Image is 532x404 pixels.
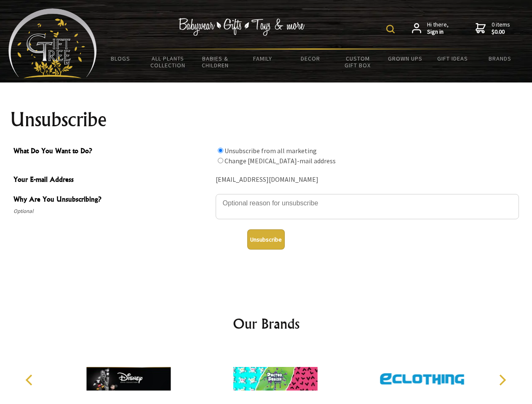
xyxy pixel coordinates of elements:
a: Decor [286,50,334,67]
h2: Our Brands [17,314,516,334]
a: BLOGS [97,50,144,67]
textarea: Why Are You Unsubscribing? [216,194,519,219]
label: Unsubscribe from all marketing [225,146,317,155]
a: Family [239,50,287,67]
img: Babyware - Gifts - Toys and more... [8,8,97,78]
a: 0 items$0.00 [476,21,510,36]
a: Custom Gift Box [334,50,382,74]
button: Unsubscribe [247,229,285,250]
img: Babywear - Gifts - Toys & more [179,18,305,36]
button: Previous [21,371,40,389]
img: product search [386,25,395,33]
button: Next [493,371,511,389]
span: Optional [13,206,211,216]
strong: Sign in [427,28,449,36]
span: Your E-mail Address [13,174,211,186]
input: What Do You Want to Do? [218,158,223,163]
label: Change [MEDICAL_DATA]-mail address [225,157,336,165]
a: Hi there,Sign in [412,21,449,36]
h1: Unsubscribe [10,109,522,130]
a: Babies & Children [192,50,239,74]
input: What Do You Want to Do? [218,148,223,153]
span: What Do You Want to Do? [13,146,211,158]
div: [EMAIL_ADDRESS][DOMAIN_NAME] [216,173,519,186]
a: All Plants Collection [144,50,192,74]
span: Why Are You Unsubscribing? [13,194,211,206]
a: Gift Ideas [429,50,476,67]
span: 0 items [492,21,510,36]
a: Grown Ups [381,50,429,67]
a: Brands [476,50,524,67]
span: Hi there, [427,21,449,36]
strong: $0.00 [492,28,510,36]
